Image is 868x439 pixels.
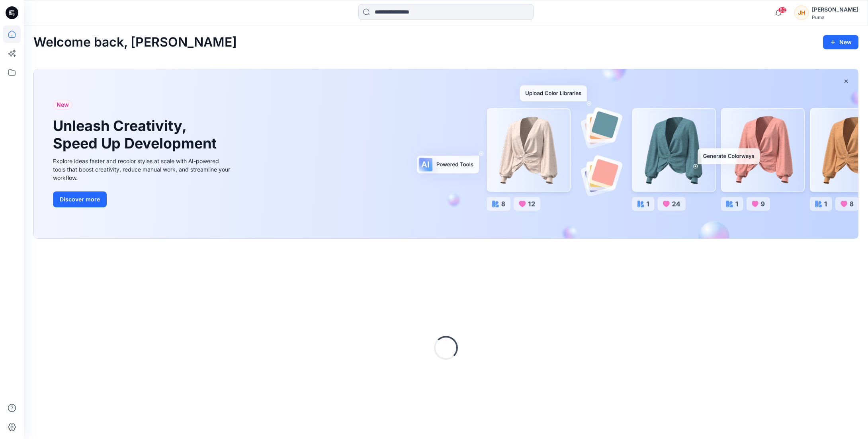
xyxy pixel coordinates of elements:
button: Discover more [53,191,107,207]
h1: Unleash Creativity, Speed Up Development [53,117,220,152]
span: 82 [778,7,787,13]
h2: Welcome back, [PERSON_NAME] [33,35,237,50]
span: New [57,100,69,109]
div: Puma [812,14,858,20]
a: Discover more [53,191,232,207]
div: Explore ideas faster and recolor styles at scale with AI-powered tools that boost creativity, red... [53,157,232,182]
div: [PERSON_NAME] [812,5,858,14]
button: New [823,35,858,49]
div: JH [794,6,809,20]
